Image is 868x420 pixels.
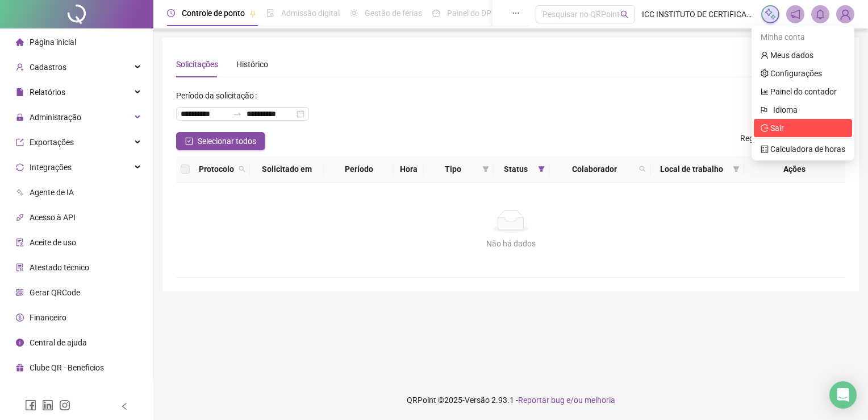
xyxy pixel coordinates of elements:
[25,400,36,411] span: facebook
[518,396,615,405] span: Reportar bug e/ou melhoria
[167,9,175,17] span: clock-circle
[790,9,800,19] span: notification
[447,9,491,18] span: Painel do DP
[536,160,547,178] span: filter
[239,166,245,172] span: search
[16,289,24,297] span: qrcode
[480,160,491,178] span: filter
[837,6,854,23] img: 73766
[153,380,868,420] footer: QRPoint © 2025 - 2.93.1 -
[30,363,104,372] span: Clube QR - Beneficios
[554,163,634,175] span: Colaborador
[740,134,822,143] span: Registros Selecionados
[394,156,424,183] th: Hora
[233,109,242,118] span: swap-right
[30,63,66,72] span: Cadastros
[16,113,24,121] span: lock
[30,338,87,347] span: Central de ajuda
[482,166,489,172] span: filter
[761,124,769,132] span: logout
[829,381,857,409] div: Open Intercom Messenger
[176,132,265,150] button: Selecionar todos
[740,132,845,150] span: : 0 / 164
[637,160,648,178] span: search
[761,145,845,154] a: calculator Calculadora de horas
[30,38,76,47] span: Página inicial
[733,166,740,172] span: filter
[249,10,256,17] span: pushpin
[428,163,478,175] span: Tipo
[16,364,24,372] span: gift
[16,339,24,347] span: info-circle
[30,113,81,122] span: Administração
[642,8,754,20] span: ICC INSTITUTO DE CERTIFICACOS E CONFORMIDADES LTDA
[59,400,70,411] span: instagram
[16,238,24,246] span: audit
[620,10,629,19] span: search
[30,313,66,322] span: Financeiro
[538,166,545,172] span: filter
[176,58,218,71] div: Solicitações
[266,9,274,17] span: file-done
[182,9,245,18] span: Controle de ponto
[30,238,76,247] span: Aceite de uso
[770,123,784,133] span: Sair
[16,38,24,46] span: home
[30,138,74,147] span: Exportações
[639,166,646,172] span: search
[498,163,534,175] span: Status
[350,9,358,17] span: sun
[16,163,24,171] span: sync
[30,163,72,172] span: Integrações
[30,213,76,222] span: Acesso à API
[236,160,248,178] span: search
[773,104,838,116] span: Idioma
[761,51,813,60] a: user Meus dados
[754,28,852,46] div: Minha conta
[30,288,80,297] span: Gerar QRCode
[16,88,24,96] span: file
[655,163,728,175] span: Local de trabalho
[198,135,256,147] span: Selecionar todos
[190,237,832,250] div: Não há dados
[815,9,825,19] span: bell
[250,156,324,183] th: Solicitado em
[761,104,769,116] span: flag
[30,263,89,272] span: Atestado técnico
[199,163,234,175] span: Protocolo
[16,138,24,146] span: export
[120,402,128,410] span: left
[16,263,24,271] span: solution
[749,163,841,175] div: Ações
[16,63,24,71] span: user-add
[16,314,24,322] span: dollar
[42,400,53,411] span: linkedin
[731,160,742,178] span: filter
[324,156,394,183] th: Período
[512,9,520,17] span: ellipsis
[176,87,261,105] label: Período da solicitação
[30,188,74,197] span: Agente de IA
[432,9,440,17] span: dashboard
[761,69,822,78] a: setting Configurações
[764,8,777,20] img: sparkle-icon.fc2bf0ac1784a2077858766a79e2daf3.svg
[281,9,340,18] span: Admissão digital
[236,58,268,71] div: Histórico
[16,213,24,221] span: api
[233,109,242,118] span: to
[185,137,193,145] span: check-square
[365,9,422,18] span: Gestão de férias
[465,396,490,405] span: Versão
[30,88,65,97] span: Relatórios
[761,87,837,96] a: bar-chart Painel do contador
